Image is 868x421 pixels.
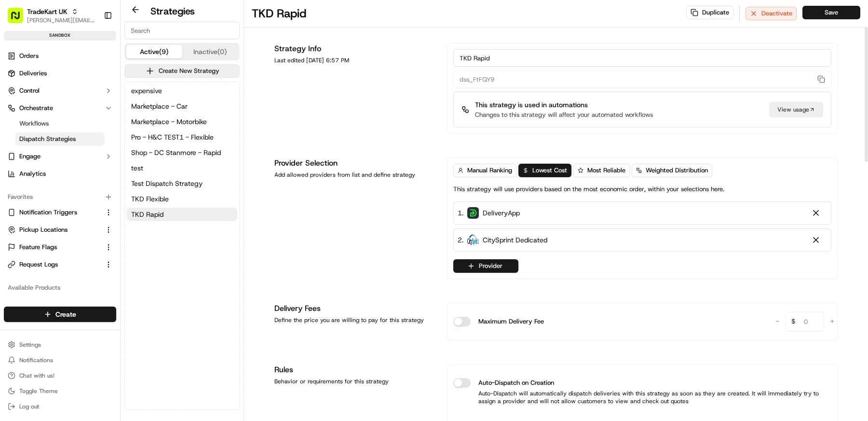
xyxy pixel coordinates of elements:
[15,117,105,130] a: Workflows
[19,208,77,217] span: Notification Triggers
[483,235,547,245] span: CitySprint Dedicated
[19,52,39,60] span: Orders
[274,364,435,376] h1: Rules
[802,6,860,19] button: Save
[4,338,116,351] button: Settings
[10,216,17,224] div: 📗
[10,38,176,54] p: Welcome 👋
[127,192,237,206] a: TKD Flexible
[274,56,435,64] div: Last edited [DATE] 6:57 PM
[85,149,105,157] span: [DATE]
[149,123,176,135] button: See all
[8,225,101,234] a: Pickup Locations
[19,86,40,95] span: Control
[43,101,133,109] div: We're available if you need us!
[68,239,117,246] a: Powered byPylon
[19,215,74,225] span: Knowledge Base
[126,45,182,58] button: Active (9)
[124,64,240,78] button: Create New Strategy
[467,234,479,246] img: profile_citysprint_partner.png
[532,166,567,175] span: Lowest Cost
[4,48,116,64] a: Orders
[19,169,46,178] span: Analytics
[131,101,188,111] span: Marketplace - Car
[787,313,799,333] span: $
[30,175,78,183] span: [PERSON_NAME]
[91,215,155,225] span: API Documentation
[127,130,237,144] button: Pro - H&C TEST1 - Flexible
[518,164,571,177] button: Lowest Cost
[19,225,68,234] span: Pickup Locations
[587,166,625,175] span: Most Reliable
[127,146,237,159] button: Shop - DC Stanmore - Rapid
[19,372,54,379] span: Chat with us!
[20,92,38,109] img: 4037041995827_4c49e92c6e3ed2e3ec13_72.png
[127,161,237,175] a: test
[19,356,53,364] span: Notifications
[19,260,58,269] span: Request Logs
[127,115,237,128] a: Marketplace - Motorbike
[453,259,518,273] button: Provider
[453,390,831,405] p: Auto-Dispatch will automatically dispatch deliveries with this strategy as soon as they are creat...
[19,243,57,252] span: Feature Flags
[43,92,158,101] div: Start new chat
[127,208,237,221] button: TKD Rapid
[8,208,101,217] a: Notification Triggers
[4,307,116,322] button: Create
[131,163,143,173] span: test
[15,132,105,146] a: Dispatch Strategies
[274,378,435,385] div: Behavior or requirements for this strategy
[4,189,116,205] div: Favorites
[19,403,39,410] span: Log out
[127,99,237,113] a: Marketplace - Car
[8,299,112,308] a: Nash AI
[27,7,68,16] button: TradeKart UK
[80,149,83,157] span: •
[19,69,47,78] span: Deliveries
[769,102,823,117] a: View usage
[4,66,116,81] a: Deliveries
[25,62,174,72] input: Got a question? Start typing here...
[453,185,724,194] p: This strategy will use providers based on the most economic order, within your selections here.
[4,384,116,398] button: Toggle Theme
[19,387,58,395] span: Toggle Theme
[274,157,435,169] h1: Provider Selection
[78,211,159,229] a: 💻API Documentation
[19,135,76,143] span: Dispatch Strategies
[164,95,176,106] button: Start new chat
[150,4,195,18] h2: Strategies
[19,152,41,161] span: Engage
[4,100,116,116] button: Orchestrate
[10,166,25,182] img: Ami Wang
[55,309,76,319] span: Create
[127,84,237,98] a: expensive
[4,83,116,98] button: Control
[4,205,116,220] button: Notification Triggers
[4,239,116,255] button: Feature Flags
[458,235,547,245] div: 2 .
[274,316,435,324] div: Define the price you are willing to pay for this strategy
[467,207,479,219] img: deliveryapp_logo.png
[10,92,27,109] img: 1736555255976-a54dd68f-1ca7-489b-9aae-adbdc363a1c4
[131,117,207,126] span: Marketplace - Motorbike
[19,341,41,349] span: Settings
[127,177,237,190] button: Test Dispatch Strategy
[4,400,116,413] button: Log out
[131,179,203,188] span: Test Dispatch Strategy
[4,280,116,295] div: Available Products
[483,208,520,218] span: DeliveryApp
[4,295,116,311] button: Nash AI
[453,164,516,177] button: Manual Ranking
[746,7,797,20] button: Deactivate
[4,257,116,272] button: Request Logs
[80,175,83,183] span: •
[19,104,53,112] span: Orchestrate
[686,6,733,19] button: Duplicate
[478,317,544,326] label: Maximum Delivery Fee
[4,149,116,164] button: Engage
[182,45,238,58] button: Inactive (0)
[124,22,240,39] input: Search
[252,6,306,21] h1: TKD Rapid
